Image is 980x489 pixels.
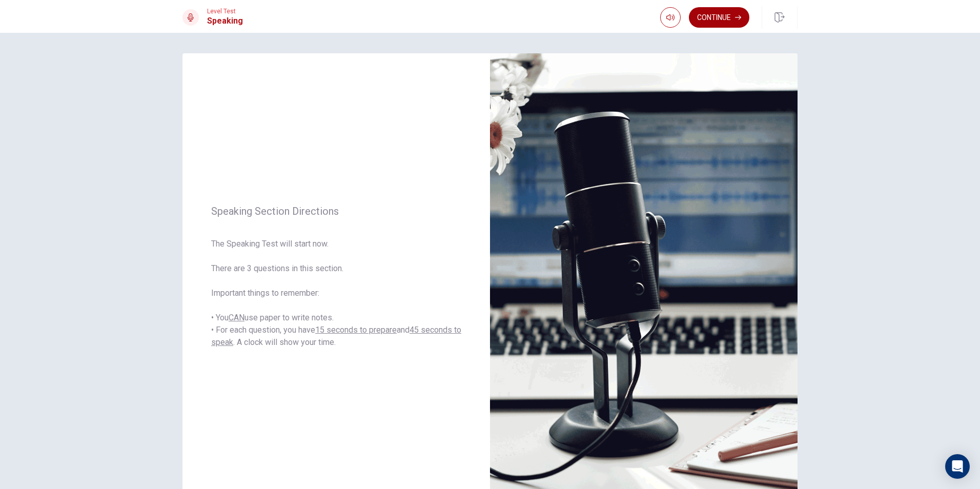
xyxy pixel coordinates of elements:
span: Speaking Section Directions [211,205,461,217]
u: 15 seconds to prepare [315,325,397,335]
h1: Speaking [207,15,243,27]
u: CAN [229,313,244,322]
span: The Speaking Test will start now. There are 3 questions in this section. Important things to reme... [211,238,461,349]
div: Open Intercom Messenger [945,454,970,479]
span: Level Test [207,8,243,15]
button: Continue [689,7,749,28]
